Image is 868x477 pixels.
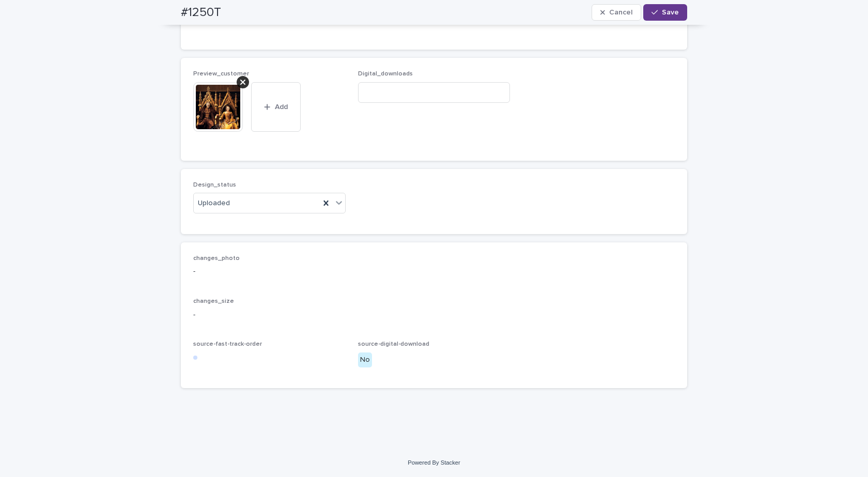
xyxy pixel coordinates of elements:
button: Add [251,82,301,132]
p: - [193,266,675,277]
button: Cancel [592,4,641,21]
span: Uploaded [198,198,230,209]
span: Design_status [193,182,236,188]
a: Powered By Stacker [408,459,460,466]
h2: #1250T [181,5,221,20]
span: Digital_downloads [358,71,413,77]
span: Preview_customer [193,71,249,77]
div: No [358,352,372,367]
span: Save [662,9,679,16]
span: source-digital-download [358,341,429,347]
span: Add [275,103,288,111]
span: source-fast-track-order [193,341,262,347]
p: - [193,310,675,320]
span: Cancel [609,9,632,16]
button: Save [643,4,687,21]
span: changes_photo [193,255,240,261]
span: changes_size [193,298,234,304]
